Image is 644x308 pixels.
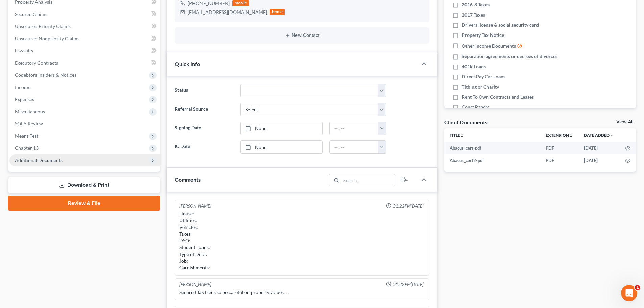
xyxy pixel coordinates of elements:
i: expand_more [610,134,614,138]
i: unfold_more [569,134,573,138]
td: PDF [540,154,578,166]
a: Lawsuits [9,45,160,57]
a: None [241,122,322,135]
input: -- : -- [330,141,378,153]
span: 1 [635,285,640,290]
div: Secured Tax Liens so be careful on property values. . . [179,289,425,296]
span: Executory Contracts [15,60,58,66]
span: Separation agreements or decrees of divorces [462,53,557,60]
label: Signing Date [171,122,237,135]
span: Miscellaneous [15,109,45,114]
a: Secured Claims [9,8,160,20]
a: Unsecured Priority Claims [9,20,160,32]
span: Unsecured Nonpriority Claims [15,35,79,41]
span: Comments [175,176,201,183]
a: Extensionunfold_more [546,133,573,138]
span: Lawsuits [15,48,33,53]
iframe: Intercom live chat [621,285,637,301]
i: unfold_more [460,134,464,138]
span: Unsecured Priority Claims [15,23,71,29]
span: Income [15,84,30,90]
a: View All [616,120,633,124]
a: None [241,141,322,153]
span: Direct Pay Car Loans [462,73,505,80]
td: Abacus_cert-pdf [444,142,540,154]
div: [PERSON_NAME] [179,281,211,288]
span: 01:22PM[DATE] [393,281,424,288]
a: Unsecured Nonpriority Claims [9,32,160,45]
span: Secured Claims [15,11,47,17]
input: Search... [341,174,395,186]
span: 2016-8 Taxes [462,1,490,8]
div: mobile [232,0,249,6]
td: Abacus_cert2-pdf [444,154,540,166]
span: Codebtors Insiders & Notices [15,72,76,78]
td: [DATE] [578,142,620,154]
input: -- : -- [330,122,378,135]
div: [EMAIL_ADDRESS][DOMAIN_NAME] [188,9,267,16]
span: Property Tax Notice [462,32,504,39]
span: Chapter 13 [15,145,39,151]
div: Client Documents [444,119,487,126]
button: New Contact [180,33,424,38]
span: 2017 Taxes [462,11,485,18]
span: Additional Documents [15,157,63,163]
span: SOFA Review [15,121,43,126]
span: Other Income Documents [462,43,516,49]
td: PDF [540,142,578,154]
a: SOFA Review [9,118,160,130]
span: 401k Loans [462,63,486,70]
a: Review & File [8,196,160,211]
td: [DATE] [578,154,620,166]
a: Download & Print [8,177,160,193]
span: Means Test [15,133,38,139]
a: Date Added expand_more [584,133,614,138]
div: [PERSON_NAME] [179,203,211,209]
a: Executory Contracts [9,57,160,69]
div: House: Utilities: Vehicles: Taxes: DSO: Student Loans: Type of Debt: Job: Garnishments: [179,210,425,271]
span: Rent To Own Contracts and Leases [462,94,534,100]
span: Quick Info [175,61,200,67]
label: Status [171,84,237,97]
a: Titleunfold_more [450,133,464,138]
span: Tithing or Charity [462,84,499,90]
span: 01:22PM[DATE] [393,203,424,209]
span: Expenses [15,96,34,102]
label: IC Date [171,140,237,154]
span: Court Papers [462,104,490,111]
span: Drivers license & social security card [462,22,539,28]
div: home [270,9,285,15]
label: Referral Source [171,103,237,116]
